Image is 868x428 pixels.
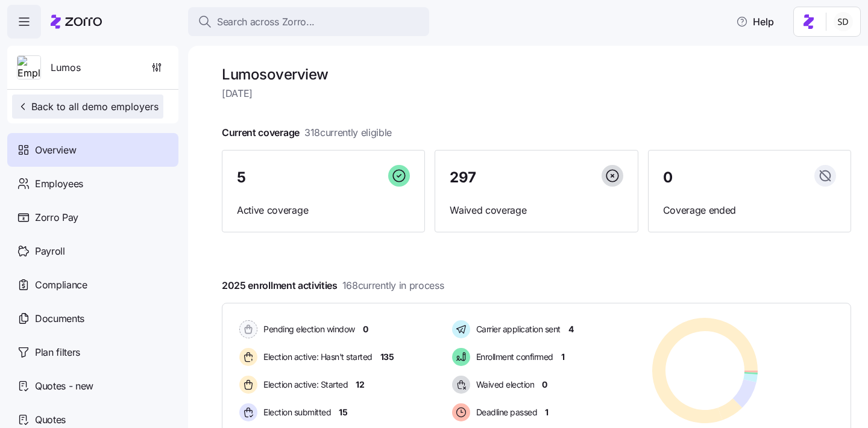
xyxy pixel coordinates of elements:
span: Coverage ended [663,203,836,218]
span: 0 [363,323,368,335]
a: Compliance [7,268,178,302]
span: Documents [35,311,84,326]
span: 318 currently eligible [304,125,392,140]
span: Employees [35,176,83,191]
span: 135 [380,351,394,363]
span: 15 [339,406,347,418]
span: 168 currently in process [342,278,444,293]
span: 2025 enrollment activities [222,278,444,293]
span: [DATE] [222,86,851,101]
span: Waived coverage [450,203,623,218]
span: Deadline passed [473,406,538,418]
span: Election submitted [260,406,331,418]
span: Pending election window [260,323,355,335]
a: Documents [7,302,178,335]
span: 297 [450,170,476,185]
span: Compliance [35,278,87,293]
span: Zorro Pay [35,210,78,225]
img: 038087f1531ae87852c32fa7be65e69b [834,12,853,31]
span: Election active: Hasn't started [260,351,373,363]
button: Help [726,10,784,34]
span: Active coverage [237,203,410,218]
span: Carrier application sent [473,323,561,335]
span: Waived election [473,379,535,391]
span: 4 [568,323,574,335]
span: 5 [237,170,246,185]
img: Employer logo [17,56,40,80]
a: Quotes - new [7,369,178,403]
span: Quotes [35,412,66,427]
span: Search across Zorro... [217,14,315,29]
span: Quotes - new [35,379,93,394]
span: 1 [561,351,565,363]
span: Back to all demo employers [17,99,159,114]
button: Search across Zorro... [188,7,429,36]
span: Enrollment confirmed [473,351,553,363]
span: Current coverage [222,125,392,140]
span: Overview [35,143,76,158]
span: 0 [542,379,547,391]
span: Election active: Started [260,379,348,391]
span: 1 [545,406,549,418]
a: Employees [7,167,178,200]
span: Payroll [35,244,65,259]
a: Payroll [7,234,178,268]
span: 12 [356,379,364,391]
button: Back to all demo employers [12,95,163,119]
span: 0 [663,170,673,185]
span: Help [736,14,774,29]
span: Plan filters [35,345,80,360]
a: Zorro Pay [7,200,178,234]
a: Plan filters [7,335,178,369]
h1: Lumos overview [222,65,851,84]
span: Lumos [51,60,81,75]
a: Overview [7,133,178,167]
